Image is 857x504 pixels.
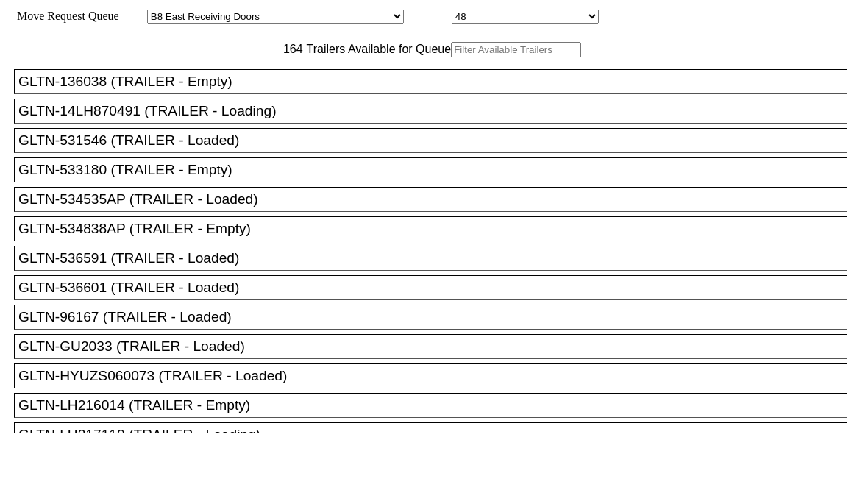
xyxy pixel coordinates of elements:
div: GLTN-LH216014 (TRAILER - Empty) [18,397,856,414]
div: GLTN-534535AP (TRAILER - Loaded) [18,191,856,207]
div: GLTN-536601 (TRAILER - Loaded) [18,280,856,296]
div: GLTN-LH217110 (TRAILER - Loading) [18,427,856,443]
div: GLTN-536591 (TRAILER - Loaded) [18,250,856,266]
div: GLTN-14LH870491 (TRAILER - Loading) [18,103,856,119]
span: Trailers Available for Queue [303,43,452,55]
span: 164 [276,43,303,55]
div: GLTN-533180 (TRAILER - Empty) [18,162,856,178]
div: GLTN-534838AP (TRAILER - Empty) [18,221,856,237]
div: GLTN-136038 (TRAILER - Empty) [18,74,856,90]
input: Filter Available Trailers [451,42,581,57]
span: Area [121,10,144,22]
span: Move Request Queue [10,10,119,22]
div: GLTN-GU2033 (TRAILER - Loaded) [18,338,856,355]
div: GLTN-96167 (TRAILER - Loaded) [18,309,856,325]
div: GLTN-HYUZS060073 (TRAILER - Loaded) [18,368,856,384]
span: Location [407,10,449,22]
div: GLTN-531546 (TRAILER - Loaded) [18,132,856,149]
